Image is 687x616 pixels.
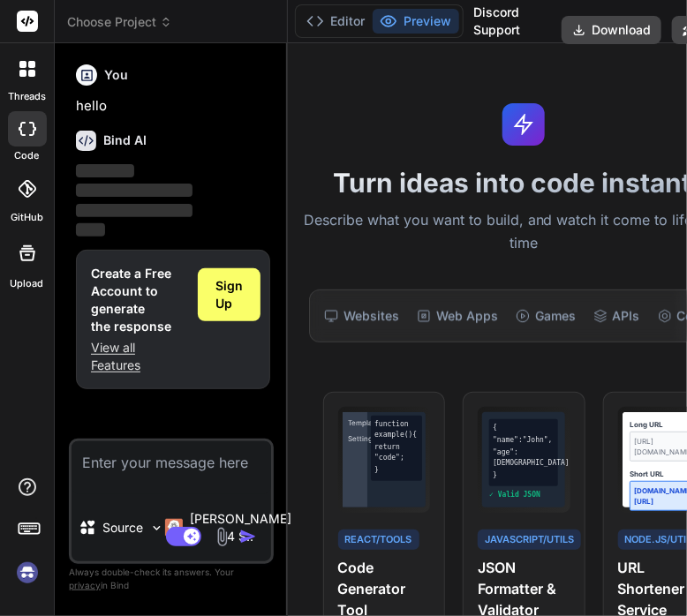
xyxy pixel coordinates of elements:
img: attachment [212,527,232,547]
p: Always double-check its answers. Your in Bind [69,564,274,594]
div: JavaScript/Utils [478,530,581,550]
button: Preview [373,9,459,34]
p: View all Features [91,339,184,374]
span: ‌ [76,204,193,217]
label: threads [8,89,46,104]
div: return "code"; [374,442,419,463]
button: Download [562,16,661,44]
img: signin [12,558,42,588]
div: function example() { [374,419,419,440]
img: icon [239,528,257,545]
div: Games [509,297,583,334]
label: Upload [11,276,44,291]
label: GitHub [11,210,43,225]
span: ‌ [76,223,105,237]
div: APIs [586,297,647,334]
img: Pick Models [149,521,164,536]
span: ‌ [76,184,193,197]
label: code [15,148,40,163]
p: [PERSON_NAME] 4 S.. [190,510,291,545]
div: } [374,465,419,476]
span: Sign Up [215,277,243,312]
div: React/Tools [338,530,419,550]
img: Claude 4 Sonnet [165,519,183,537]
h6: Bind AI [103,131,147,149]
div: } [493,470,555,481]
span: privacy [69,580,101,590]
div: "name":"John", [493,435,555,446]
p: Source [103,519,144,537]
h1: Create a Free Account to generate the response [91,265,184,335]
button: Editor [299,9,373,34]
div: Web Apps [410,297,505,334]
h6: You [104,66,128,84]
div: Websites [317,297,406,334]
span: ‌ [76,164,134,177]
span: Choose Project [67,13,172,31]
div: Settings [346,432,364,446]
div: ✓ Valid JSON [489,490,558,500]
div: "age": [DEMOGRAPHIC_DATA] [493,447,555,469]
p: hello [76,96,270,116]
